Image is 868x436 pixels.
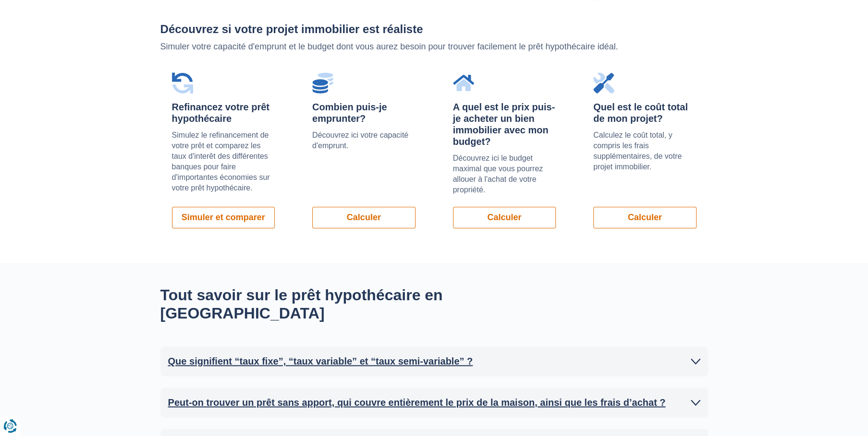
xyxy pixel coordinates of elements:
[172,72,193,94] img: Refinancez votre prêt hypothécaire
[453,101,556,147] div: A quel est le prix puis-je acheter un bien immobilier avec mon budget?
[312,207,416,228] a: Calculer
[453,72,474,94] img: A quel est le prix puis-je acheter un bien immobilier avec mon budget?
[172,101,275,124] div: Refinancez votre prêt hypothécaire
[593,72,614,94] img: Quel est le coût total de mon projet?
[312,130,416,151] p: Découvrez ici votre capacité d'emprunt.
[168,395,700,410] a: Peut-on trouver un prêt sans apport, qui couvre entièrement le prix de la maison, ainsi que les f...
[160,23,708,35] h2: Découvrez si votre projet immobilier est réaliste
[168,395,666,410] h2: Peut-on trouver un prêt sans apport, qui couvre entièrement le prix de la maison, ainsi que les f...
[453,153,556,195] p: Découvrez ici le budget maximal que vous pourrez allouer à l'achat de votre propriété.
[160,286,521,323] h2: Tout savoir sur le prêt hypothécaire en [GEOGRAPHIC_DATA]
[593,101,697,124] div: Quel est le coût total de mon projet?
[312,101,416,124] div: Combien puis-je emprunter?
[168,354,473,368] h2: Que signifient “taux fixe”, “taux variable” et “taux semi-variable” ?
[312,72,333,94] img: Combien puis-je emprunter?
[168,354,700,368] a: Que signifient “taux fixe”, “taux variable” et “taux semi-variable” ?
[453,207,556,228] a: Calculer
[160,41,708,53] p: Simuler votre capacité d'emprunt et le budget dont vous aurez besoin pour trouver facilement le p...
[593,130,697,172] p: Calculez le coût total, y compris les frais supplémentaires, de votre projet immobilier.
[593,207,697,228] a: Calculer
[172,130,275,193] p: Simulez le refinancement de votre prêt et comparez les taux d'interêt des différentes banques pou...
[172,207,275,228] a: Simuler et comparer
